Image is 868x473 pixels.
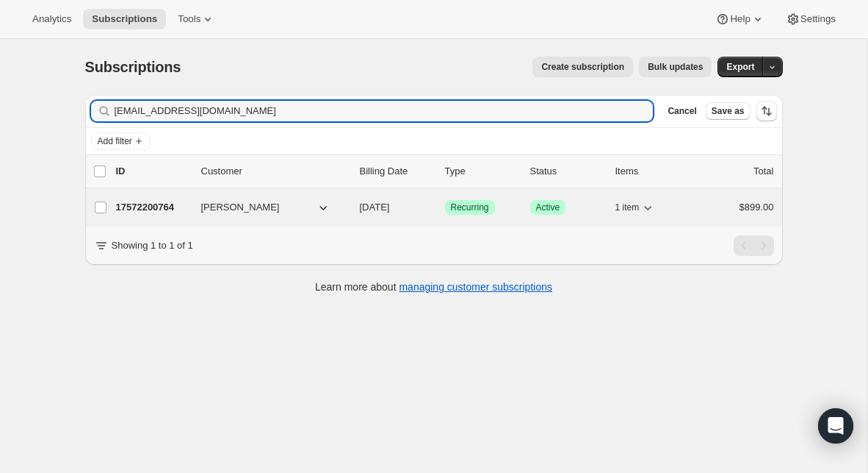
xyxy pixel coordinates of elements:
span: Bulk updates [648,61,703,73]
nav: Pagination [734,235,774,256]
div: 17572200764[PERSON_NAME][DATE]SuccessRecurringSuccessActive1 item$899.00 [116,197,774,218]
button: Cancel [662,102,702,120]
span: Subscriptions [85,59,181,75]
span: Tools [178,13,200,25]
span: Recurring [451,202,489,213]
span: $899.00 [739,202,774,213]
span: Active [536,202,560,213]
span: Export [726,61,754,73]
input: Filter subscribers [115,101,654,121]
span: Add filter [98,135,132,147]
p: 17572200764 [116,200,189,215]
span: Cancel [668,105,696,117]
p: Showing 1 to 1 of 1 [112,238,193,253]
p: ID [116,164,189,179]
div: Type [445,164,518,179]
button: 1 item [615,197,656,218]
button: [PERSON_NAME] [192,196,339,219]
a: managing customer subscriptions [399,281,552,293]
span: Save as [712,105,745,117]
button: Tools [169,9,224,29]
p: Status [530,164,604,179]
span: [DATE] [360,202,390,213]
div: Items [615,164,689,179]
div: IDCustomerBilling DateTypeStatusItemsTotal [116,164,774,179]
button: Settings [777,9,845,29]
span: Create subscription [541,61,624,73]
button: Add filter [91,132,150,150]
p: Billing Date [360,164,433,179]
button: Save as [706,102,751,120]
p: Learn more about [315,280,552,294]
button: Sort the results [756,101,777,121]
button: Create subscription [532,57,633,77]
button: Help [706,9,773,29]
span: 1 item [615,202,640,213]
p: Total [753,164,773,179]
span: Help [730,13,750,25]
button: Analytics [23,9,80,29]
button: Bulk updates [639,57,712,77]
span: Analytics [32,13,71,25]
button: Subscriptions [83,9,166,29]
p: Customer [201,164,348,179]
span: [PERSON_NAME] [201,200,280,215]
div: Open Intercom Messenger [818,408,853,444]
span: Subscriptions [92,13,157,25]
button: Export [717,57,763,77]
span: Settings [800,13,836,25]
